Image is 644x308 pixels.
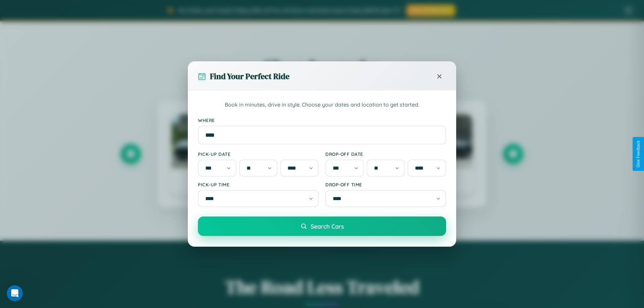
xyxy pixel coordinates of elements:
[198,151,319,157] label: Pick-up Date
[311,223,344,230] span: Search Cars
[325,151,446,157] label: Drop-off Date
[198,117,446,123] label: Where
[210,71,289,82] h3: Find Your Perfect Ride
[198,101,446,109] p: Book in minutes, drive in style. Choose your dates and location to get started.
[198,217,446,236] button: Search Cars
[198,182,319,187] label: Pick-up Time
[325,182,446,187] label: Drop-off Time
